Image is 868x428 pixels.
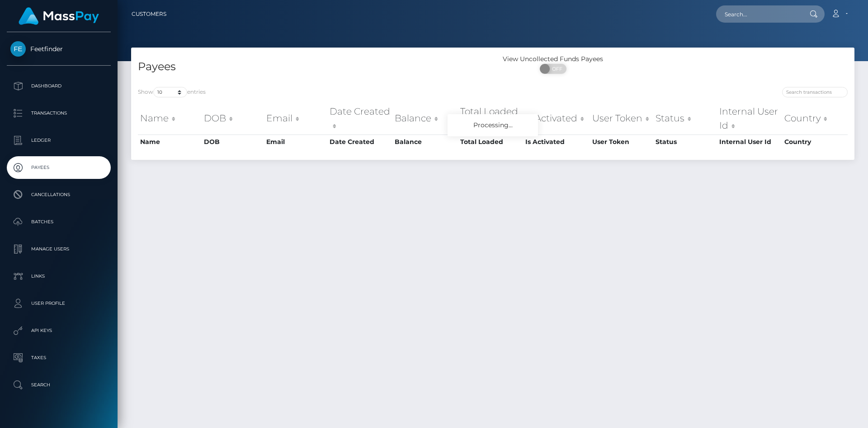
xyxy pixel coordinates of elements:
p: Batches [10,215,107,229]
a: Taxes [7,346,111,369]
th: Internal User Id [717,102,782,135]
input: Search transactions [782,87,848,97]
a: User Profile [7,292,111,315]
p: Links [10,269,107,283]
th: Name [138,102,202,135]
th: Date Created [327,135,393,149]
th: Email [264,102,327,135]
a: Cancellations [7,183,111,206]
img: MassPay Logo [19,7,99,25]
div: View Uncollected Funds Payees [493,54,613,64]
a: Ledger [7,129,111,152]
p: Taxes [10,351,107,365]
th: Status [653,102,717,135]
p: Dashboard [10,79,107,93]
th: DOB [202,135,264,149]
p: User Profile [10,297,107,310]
th: Total Loaded [458,102,523,135]
th: Total Loaded [458,135,523,149]
p: Payees [10,161,107,174]
span: Feetfinder [7,45,111,53]
th: Is Activated [523,135,590,149]
a: Links [7,265,111,288]
th: User Token [590,102,653,135]
p: Ledger [10,134,107,147]
th: Balance [392,135,458,149]
a: Manage Users [7,238,111,260]
div: Processing... [448,114,538,136]
span: OFF [545,64,567,74]
a: Transactions [7,102,111,125]
th: Is Activated [523,102,590,135]
a: Dashboard [7,75,111,97]
a: Batches [7,211,111,233]
th: Country [782,102,848,135]
a: API Keys [7,319,111,342]
h4: Payees [138,59,486,75]
th: DOB [202,102,264,135]
th: User Token [590,135,653,149]
th: Name [138,135,202,149]
a: Payees [7,156,111,179]
p: Cancellations [10,188,107,202]
label: Show entries [138,87,206,97]
p: API Keys [10,324,107,337]
th: Country [782,135,848,149]
img: Feetfinder [10,41,26,57]
th: Balance [392,102,458,135]
p: Transactions [10,106,107,120]
a: Search [7,374,111,396]
th: Status [653,135,717,149]
p: Manage Users [10,242,107,256]
th: Date Created [327,102,393,135]
a: Customers [132,5,166,24]
th: Email [264,135,327,149]
th: Internal User Id [717,135,782,149]
select: Showentries [153,87,187,97]
p: Search [10,378,107,392]
input: Search... [716,5,801,23]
